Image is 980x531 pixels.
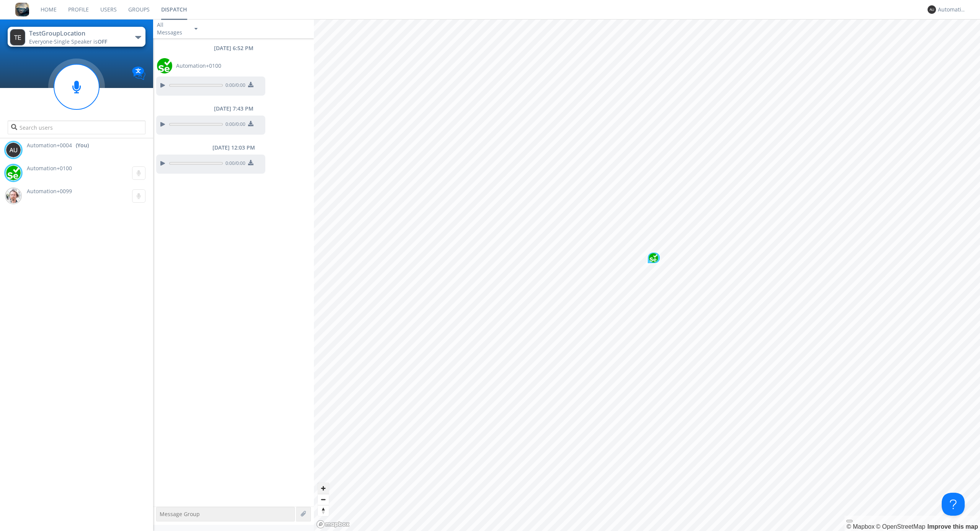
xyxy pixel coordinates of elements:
canvas: Map [314,19,980,531]
img: Translation enabled [132,67,145,80]
span: 0:00 / 0:00 [223,82,245,90]
img: 373638.png [6,142,21,158]
div: Map marker [647,252,661,264]
iframe: Toggle Customer Support [942,493,965,516]
img: download media button [248,82,253,87]
div: TestGroupLocation [29,29,115,38]
img: 1d6f5aa125064724806496497f14335c [6,165,21,181]
input: Search users [8,121,145,134]
a: Map feedback [928,523,978,530]
span: Single Speaker is [54,38,107,45]
span: Automation+0100 [176,62,221,70]
img: 8ff700cf5bab4eb8a436322861af2272 [15,3,29,16]
div: [DATE] 6:52 PM [153,44,314,52]
button: Zoom in [318,483,329,494]
span: Automation+0100 [27,165,72,172]
div: Automation+0004 [938,6,967,13]
span: OFF [98,38,107,45]
a: Mapbox [846,523,874,530]
span: Automation+0004 [27,142,72,149]
div: All Messages [157,21,188,36]
img: 373638.png [10,29,25,46]
span: 0:00 / 0:00 [223,121,245,129]
button: Zoom out [318,494,329,505]
div: [DATE] 12:03 PM [153,144,314,151]
img: 373638.png [928,5,936,14]
button: Toggle attribution [846,520,853,522]
div: [DATE] 7:43 PM [153,105,314,112]
button: TestGroupLocationEveryone·Single Speaker isOFF [8,27,145,47]
span: 0:00 / 0:00 [223,160,245,168]
img: 188aebdfe36046648fc345ac6d114d07 [6,188,21,204]
span: Automation+0099 [27,187,72,195]
img: download media button [248,121,253,126]
a: Mapbox logo [316,520,350,529]
a: OpenStreetMap [876,523,925,530]
div: (You) [76,142,89,149]
img: download media button [248,160,253,165]
button: Reset bearing to north [318,505,329,516]
div: Everyone · [29,38,115,46]
img: 1d6f5aa125064724806496497f14335c [649,253,658,262]
img: 1d6f5aa125064724806496497f14335c [157,58,172,73]
img: caret-down-sm.svg [194,28,198,30]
